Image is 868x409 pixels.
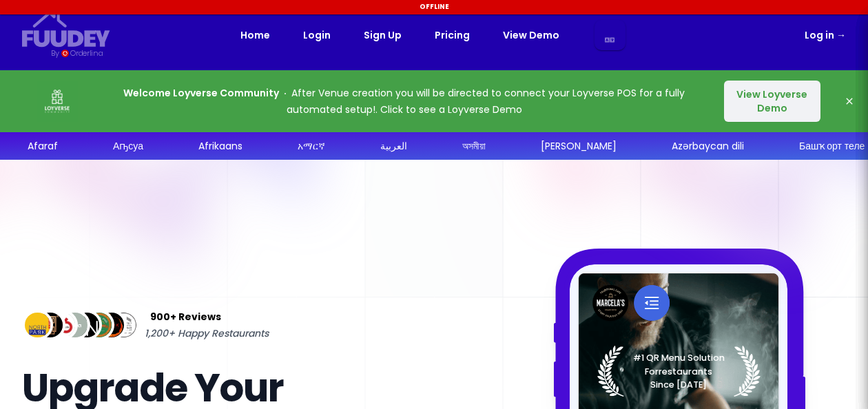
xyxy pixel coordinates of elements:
img: Review Img [108,310,139,341]
img: Review Img [72,310,103,341]
img: Review Img [96,310,127,341]
img: Review Img [34,310,65,341]
a: Log in [805,27,846,43]
span: 900+ Reviews [150,308,221,325]
p: After Venue creation you will be directed to connect your Loyverse POS for a fully automated setu... [105,85,704,118]
img: Laurel [597,346,761,397]
span: → [836,28,846,42]
strong: Welcome Loyverse Community [123,86,279,100]
div: অসমীয়া [448,139,471,154]
a: View Demo [503,27,559,43]
a: Login [303,27,331,43]
div: Orderlina [70,48,103,59]
div: By [51,48,59,59]
div: አማርኛ [283,139,311,154]
a: Sign Up [364,27,402,43]
div: [PERSON_NAME] [526,139,602,154]
div: Аҧсуа [99,139,129,154]
a: Home [240,27,270,43]
div: العربية [366,139,393,154]
img: Review Img [84,310,115,341]
div: Azərbaycan dili [657,139,730,154]
div: Afaraf [13,139,43,154]
img: Review Img [59,310,90,341]
span: 1,200+ Happy Restaurants [145,325,269,342]
svg: {/* Added fill="currentColor" here */} {/* This rectangle defines the background. Its explicit fi... [22,11,110,48]
div: Offline [2,2,866,12]
a: Pricing [435,27,470,43]
div: Башҡорт теле [785,139,850,154]
img: Review Img [47,310,78,341]
button: View Loyverse Demo [724,81,820,122]
div: Afrikaans [184,139,228,154]
img: Review Img [22,310,53,341]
